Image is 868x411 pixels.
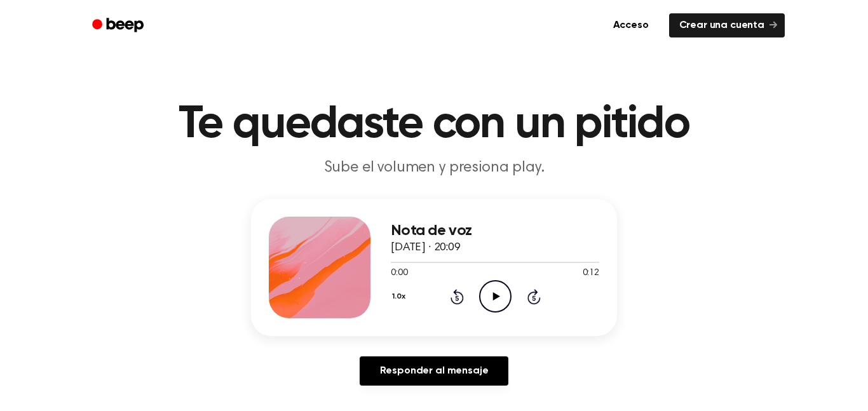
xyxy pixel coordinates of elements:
font: Sube el volumen y presiona play. [324,160,545,175]
font: 1.0x [392,293,405,300]
a: Crear una cuenta [669,13,785,37]
button: 1.0x [391,286,410,307]
font: Responder al mensaje [380,366,489,376]
font: Crear una cuenta [679,20,764,30]
a: Acceso [600,11,661,40]
font: Acceso [613,20,649,30]
font: 0:00 [391,269,407,278]
a: Responder al mensaje [360,356,509,386]
a: Bip [83,13,155,38]
font: 0:12 [583,269,599,278]
font: [DATE] · 20:09 [391,242,461,253]
font: Nota de voz [391,223,471,238]
font: Te quedaste con un pitido [179,102,689,147]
